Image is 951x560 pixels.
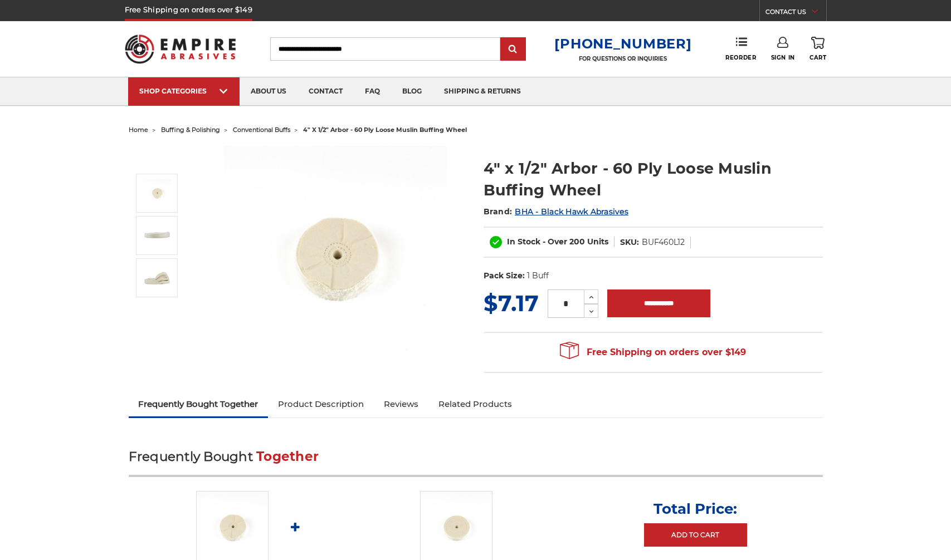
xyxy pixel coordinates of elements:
[139,87,228,95] div: SHOP CATEGORIES
[428,392,522,416] a: Related Products
[765,6,826,21] a: CONTACT US
[587,237,608,247] span: Units
[354,77,391,106] a: faq
[240,77,298,106] a: about us
[391,77,433,106] a: blog
[554,55,691,62] p: FOR QUESTIONS OR INQUIRIES
[303,126,467,134] span: 4" x 1/2" arbor - 60 ply loose muslin buffing wheel
[143,179,171,207] img: 4" x 1/2" Arbor - 60 Ply Loose Muslin Buffing Wheel
[484,158,823,201] h1: 4" x 1/2" Arbor - 60 Ply Loose Muslin Buffing Wheel
[554,36,691,52] a: [PHONE_NUMBER]
[268,392,374,416] a: Product Description
[143,264,171,292] img: 4" x 1/2" Arbor - 60 Ply Loose Muslin Buffing Wheel
[644,523,747,547] a: Add to Cart
[129,126,148,134] a: home
[569,237,585,247] span: 200
[129,392,269,416] a: Frequently Bought Together
[484,270,525,282] dt: Pack Size:
[298,77,354,106] a: contact
[809,37,826,61] a: Cart
[502,38,524,61] input: Submit
[433,77,532,106] a: shipping & returns
[809,54,826,61] span: Cart
[484,207,513,217] span: Brand:
[233,126,290,134] a: conventional buffs
[256,449,319,464] span: Together
[507,237,540,247] span: In Stock
[642,237,685,248] dd: BUF460L12
[527,270,549,282] dd: 1 Buff
[515,207,628,217] a: BHA - Black Hawk Abrasives
[653,500,737,518] p: Total Price:
[543,237,567,247] span: - Over
[620,237,639,248] dt: SKU:
[484,289,539,317] span: $7.17
[224,146,447,369] img: 4" x 1/2" Arbor - 60 Ply Loose Muslin Buffing Wheel
[771,54,795,61] span: Sign In
[125,27,236,71] img: Empire Abrasives
[725,54,756,61] span: Reorder
[143,222,171,249] img: 4" x 1/2" Arbor - 60 Ply Loose Muslin Buffing Wheel
[374,392,428,416] a: Reviews
[161,126,220,134] a: buffing & polishing
[560,341,746,363] span: Free Shipping on orders over $149
[129,449,253,464] span: Frequently Bought
[725,37,756,61] a: Reorder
